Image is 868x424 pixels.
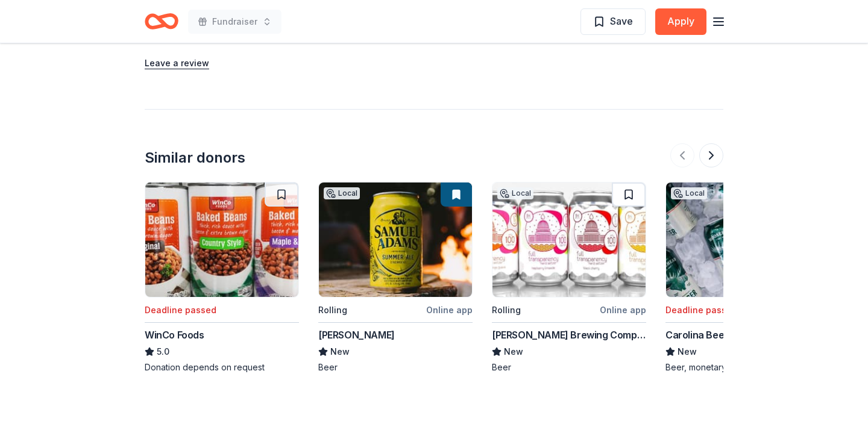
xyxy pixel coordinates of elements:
[319,182,472,297] img: Image for Samuel Adams
[492,182,646,373] a: Image for DC Brau Brewing CompanyLocalRollingOnline app[PERSON_NAME] Brewing CompanyNewBeer
[671,187,707,199] div: Local
[318,303,347,317] div: Rolling
[678,344,697,359] span: New
[600,302,646,317] div: Online app
[492,303,521,317] div: Rolling
[318,182,473,373] a: Image for Samuel AdamsLocalRollingOnline app[PERSON_NAME]NewBeer
[145,56,209,70] button: Leave a review
[665,303,737,317] div: Deadline passed
[504,344,523,359] span: New
[145,148,245,167] div: Similar donors
[157,344,169,359] span: 5.0
[665,328,774,342] div: Carolina Beer Company
[426,302,473,317] div: Online app
[145,303,216,317] div: Deadline passed
[665,361,820,373] div: Beer, monetary donation
[497,187,533,199] div: Local
[145,182,298,297] img: Image for WinCo Foods
[145,7,178,36] a: Home
[188,10,281,34] button: Fundraiser
[492,361,646,373] div: Beer
[318,361,473,373] div: Beer
[492,182,646,297] img: Image for DC Brau Brewing Company
[610,13,633,29] span: Save
[665,182,820,373] a: Image for Carolina Beer CompanyLocalDeadline passedCarolina Beer CompanyNewBeer, monetary donation
[492,328,646,342] div: [PERSON_NAME] Brewing Company
[666,182,819,297] img: Image for Carolina Beer Company
[324,187,360,199] div: Local
[318,328,395,342] div: [PERSON_NAME]
[330,344,350,359] span: New
[145,361,299,373] div: Donation depends on request
[580,8,646,35] button: Save
[655,8,706,35] button: Apply
[212,14,257,29] span: Fundraiser
[145,182,299,373] a: Image for WinCo FoodsDeadline passedWinCo Foods5.0Donation depends on request
[145,328,204,342] div: WinCo Foods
